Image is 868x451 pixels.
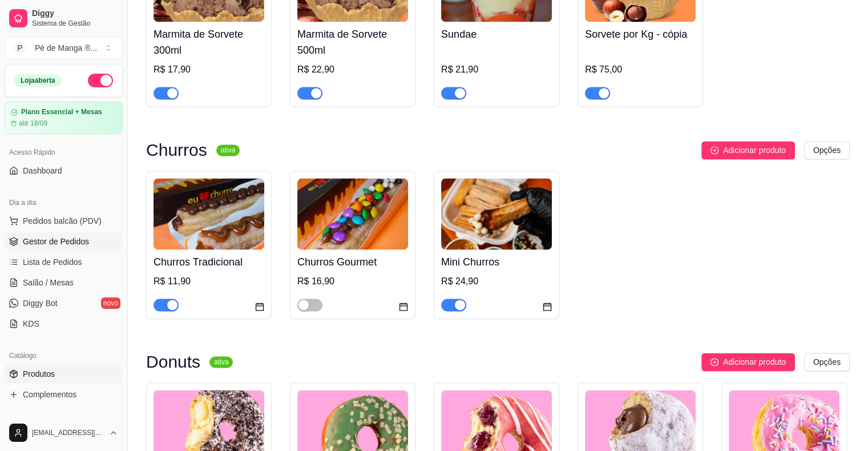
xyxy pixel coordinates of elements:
[154,26,264,58] h4: Marmita de Sorvete 300ml
[19,119,47,128] article: até 18/09
[255,302,264,311] span: calendar
[32,428,104,437] span: [EMAIL_ADDRESS][DOMAIN_NAME]
[5,315,123,333] a: KDS
[21,108,102,116] article: Plano Essencial + Mesas
[399,302,408,311] span: calendar
[723,356,786,368] span: Adicionar produto
[297,26,408,58] h4: Marmita de Sorvete 500ml
[23,277,74,288] span: Salão / Mesas
[32,9,118,19] span: Diggy
[441,275,552,288] div: R$ 24,90
[5,102,123,134] a: Plano Essencial + Mesasaté 18/09
[441,254,552,270] h4: Mini Churros
[5,162,123,180] a: Dashboard
[146,355,200,369] h3: Donuts
[804,141,850,159] button: Opções
[32,19,118,28] span: Sistema de Gestão
[297,275,408,288] div: R$ 16,90
[813,356,841,368] span: Opções
[710,358,718,366] span: plus-circle
[23,368,55,380] span: Produtos
[23,215,102,227] span: Pedidos balcão (PDV)
[154,254,264,270] h4: Churros Tradicional
[88,74,113,87] button: Alterar Status
[441,178,552,249] img: product-image
[23,318,39,329] span: KDS
[701,141,795,159] button: Adicionar produto
[14,74,62,87] div: Loja aberta
[5,5,123,32] a: DiggySistema de Gestão
[543,302,552,311] span: calendar
[209,356,233,368] sup: ativa
[23,236,89,247] span: Gestor de Pedidos
[441,26,552,42] h4: Sundae
[5,212,123,230] button: Pedidos balcão (PDV)
[5,347,123,365] div: Catálogo
[441,63,552,76] div: R$ 21,90
[297,178,408,249] img: product-image
[297,63,408,76] div: R$ 22,90
[5,294,123,312] a: Diggy Botnovo
[585,63,696,76] div: R$ 75,00
[5,385,123,404] a: Complementos
[5,37,123,59] button: Select a team
[5,232,123,251] a: Gestor de Pedidos
[585,26,696,42] h4: Sorvete por Kg - cópia
[5,365,123,383] a: Produtos
[5,273,123,292] a: Salão / Mesas
[146,143,207,157] h3: Churros
[804,353,850,371] button: Opções
[154,275,264,288] div: R$ 11,90
[5,253,123,271] a: Lista de Pedidos
[154,178,264,249] img: product-image
[5,194,123,212] div: Dia a dia
[23,389,76,400] span: Complementos
[5,143,123,162] div: Acesso Rápido
[14,42,26,54] span: P
[23,256,82,268] span: Lista de Pedidos
[701,353,795,371] button: Adicionar produto
[23,297,58,309] span: Diggy Bot
[813,144,841,156] span: Opções
[5,419,123,446] button: [EMAIL_ADDRESS][DOMAIN_NAME]
[23,165,62,176] span: Dashboard
[710,146,718,154] span: plus-circle
[723,144,786,156] span: Adicionar produto
[154,63,264,76] div: R$ 17,90
[297,254,408,270] h4: Churros Gourmet
[216,144,240,156] sup: ativa
[35,42,97,54] div: Pé de Manga ® ...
